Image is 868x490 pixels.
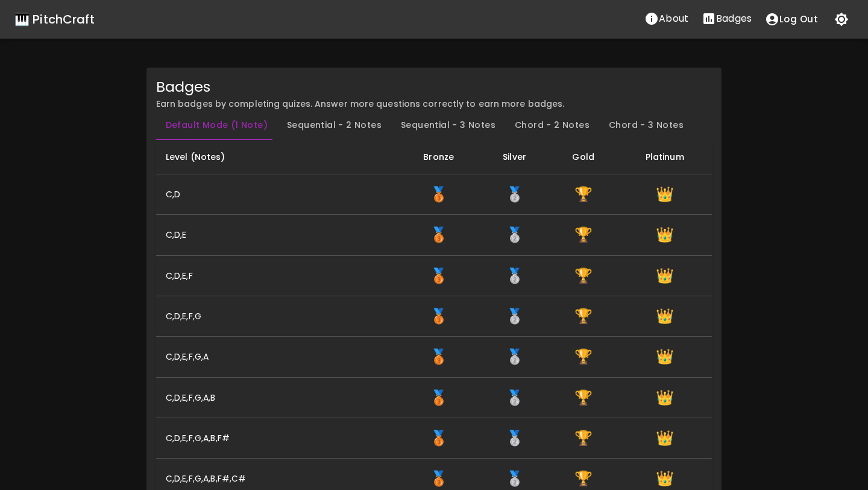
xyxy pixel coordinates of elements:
span: Get 75 correct notes with a score of 98% or better to earn the Bronze badge. [430,224,448,244]
button: Sequential - 3 Notes [391,111,505,140]
span: Get 75 correct notes with a score of 98% or better to earn the Bronze badge. [430,184,448,204]
span: Get 150 correct notes with a score of 98% or better to earn the Silver badge. [506,428,524,448]
span: Get 150 correct notes with a score of 98% or better to earn the Silver badge. [506,346,524,366]
span: Get 150 correct notes with a score of 98% or better to earn the Silver badge. [506,387,524,407]
span: Get 300 correct notes with a score of 100% or better to earn the Platinum badge. [656,428,674,448]
button: Chord - 2 Notes [505,111,599,140]
span: Get 225 correct notes with a score of 98% or better to earn the Gold badge. [574,428,593,448]
button: Chord - 3 Notes [599,111,693,140]
span: Get 225 correct notes with a score of 98% or better to earn the Gold badge. [574,468,593,488]
p: Badges [716,11,752,26]
span: Earn badges by completing quizes. Answer more questions correctly to earn more badges. [156,98,565,110]
span: Get 225 correct notes with a score of 98% or better to earn the Gold badge. [574,387,593,407]
a: Stats [695,7,758,32]
a: 🎹 PitchCraft [14,10,95,29]
button: Sequential - 2 Notes [277,111,391,140]
span: Get 75 correct notes with a score of 98% or better to earn the Bronze badge. [430,468,448,488]
span: Get 300 correct notes with a score of 100% or better to earn the Platinum badge. [656,387,674,407]
th: C,D,E,F,G,A,B,F# [156,418,398,458]
th: Platinum [617,140,712,174]
span: Get 300 correct notes with a score of 100% or better to earn the Platinum badge. [656,346,674,366]
th: Gold [550,140,617,174]
span: Get 75 correct notes with a score of 98% or better to earn the Bronze badge. [430,387,448,407]
div: Badge mode tabs [156,111,712,140]
span: Get 75 correct notes with a score of 98% or better to earn the Bronze badge. [430,266,448,285]
span: Get 150 correct notes with a score of 98% or better to earn the Silver badge. [506,266,524,285]
th: C,D,E,F,G,A,B [156,377,398,418]
span: Get 225 correct notes with a score of 98% or better to earn the Gold badge. [574,224,593,244]
th: Silver [480,140,550,174]
span: Get 150 correct notes with a score of 98% or better to earn the Silver badge. [506,468,524,488]
span: Get 150 correct notes with a score of 98% or better to earn the Silver badge. [506,224,524,244]
span: Get 225 correct notes with a score of 98% or better to earn the Gold badge. [574,306,593,326]
span: Get 75 correct notes with a score of 98% or better to earn the Bronze badge. [430,306,448,326]
span: Get 150 correct notes with a score of 98% or better to earn the Silver badge. [506,184,524,204]
th: C,D [156,174,398,214]
span: Get 225 correct notes with a score of 98% or better to earn the Gold badge. [574,346,593,366]
th: Level (Notes) [156,140,398,174]
span: Get 150 correct notes with a score of 98% or better to earn the Silver badge. [506,306,524,326]
button: Default Mode (1 Note) [156,111,277,140]
span: Get 225 correct notes with a score of 98% or better to earn the Gold badge. [574,184,593,204]
th: C,D,E,F [156,255,398,296]
th: C,D,E [156,215,398,255]
button: account of current user [758,7,825,32]
span: Get 300 correct notes with a score of 100% or better to earn the Platinum badge. [656,184,674,204]
span: Get 300 correct notes with a score of 100% or better to earn the Platinum badge. [656,468,674,488]
button: Stats [695,7,758,31]
span: Get 300 correct notes with a score of 100% or better to earn the Platinum badge. [656,306,674,326]
span: Get 225 correct notes with a score of 98% or better to earn the Gold badge. [574,266,593,285]
div: Badges [156,77,712,97]
span: Get 75 correct notes with a score of 98% or better to earn the Bronze badge. [430,428,448,448]
a: About [638,7,695,32]
button: About [638,7,695,31]
th: Bronze [398,140,480,174]
th: C,D,E,F,G [156,296,398,336]
span: Get 75 correct notes with a score of 98% or better to earn the Bronze badge. [430,346,448,366]
p: About [659,11,688,26]
span: Get 300 correct notes with a score of 100% or better to earn the Platinum badge. [656,224,674,244]
span: Get 300 correct notes with a score of 100% or better to earn the Platinum badge. [656,266,674,285]
th: C,D,E,F,G,A [156,337,398,377]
